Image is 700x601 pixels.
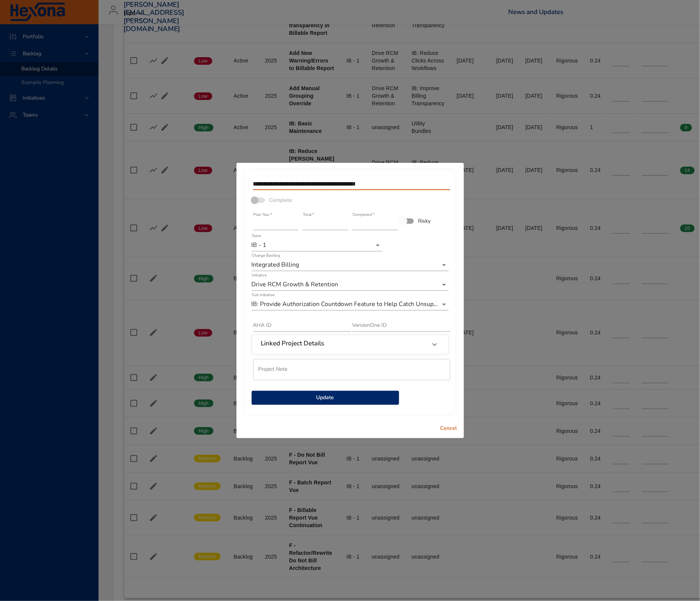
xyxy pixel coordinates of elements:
[252,253,280,258] label: Change Backlog
[269,196,292,204] span: Complete
[253,212,272,217] label: Plan Year
[252,259,449,271] div: Integrated Billing
[303,212,314,217] label: Total
[258,393,393,403] span: Update
[252,335,448,354] div: Linked Project Details
[252,234,261,238] label: Team
[261,340,324,347] h6: Linked Project Details
[252,298,449,311] div: IB: Provide Authorization Countdown Feature to Help Catch Unsupported Services
[252,293,275,297] label: Sub Initiative
[252,273,266,277] label: Initiative
[440,424,458,433] span: Cancel
[252,391,399,405] button: Update
[437,421,461,436] button: Cancel
[418,217,431,225] span: Risky
[252,279,449,291] div: Drive RCM Growth & Retention
[352,212,374,217] label: Completed
[252,239,382,251] div: IB - 1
